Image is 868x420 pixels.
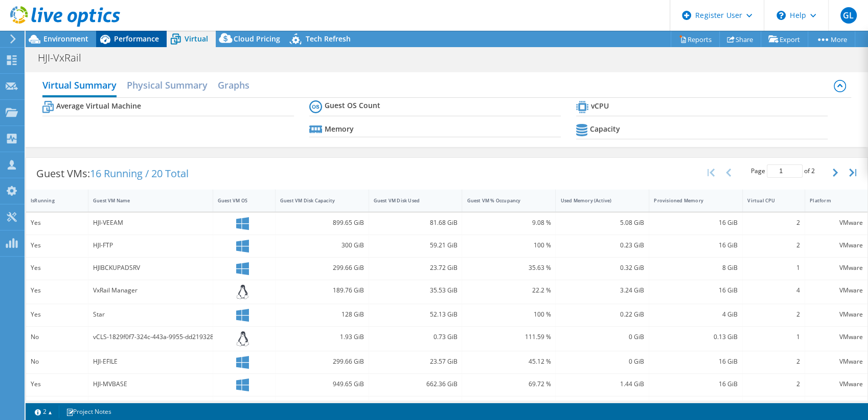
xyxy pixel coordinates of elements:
[31,356,83,367] div: No
[654,240,738,251] div: 16 GiB
[325,124,354,134] b: Memory
[810,240,863,251] div: VMware
[560,309,644,320] div: 0.22 GiB
[31,331,83,343] div: No
[467,356,551,367] div: 45.12 %
[93,356,208,367] div: HJI-EFILE
[776,11,786,20] svg: \n
[747,285,800,296] div: 4
[234,34,280,44] span: Cloud Pricing
[218,75,249,95] h2: Graphs
[325,100,380,111] b: Guest OS Count
[747,309,800,320] div: 2
[671,31,720,47] a: Reports
[374,356,458,367] div: 23.57 GiB
[747,262,800,274] div: 1
[751,164,815,178] span: Page of
[654,262,738,274] div: 8 GiB
[810,197,851,204] div: Platform
[26,158,199,190] div: Guest VMs:
[374,240,458,251] div: 59.21 GiB
[467,262,551,274] div: 35.63 %
[747,217,800,228] div: 2
[28,405,59,418] a: 2
[810,217,863,228] div: VMware
[654,285,738,296] div: 16 GiB
[654,331,738,343] div: 0.13 GiB
[654,379,738,390] div: 16 GiB
[374,197,445,204] div: Guest VM Disk Used
[467,217,551,228] div: 9.08 %
[808,31,855,47] a: More
[93,309,208,320] div: Star
[280,197,352,204] div: Guest VM Disk Capacity
[810,379,863,390] div: VMware
[767,164,803,178] input: jump to page
[31,309,83,320] div: Yes
[374,379,458,390] div: 662.36 GiB
[280,309,364,320] div: 128 GiB
[374,331,458,343] div: 0.73 GiB
[114,34,159,44] span: Performance
[560,285,644,296] div: 3.24 GiB
[43,34,88,44] span: Environment
[93,262,208,274] div: HJIBCKUPADSRV
[467,309,551,320] div: 100 %
[810,309,863,320] div: VMware
[59,405,119,418] a: Project Notes
[560,331,644,343] div: 0 GiB
[654,197,725,204] div: Provisioned Memory
[93,379,208,390] div: HJI-MVBASE
[810,356,863,367] div: VMware
[560,379,644,390] div: 1.44 GiB
[306,34,351,44] span: Tech Refresh
[719,31,761,47] a: Share
[747,356,800,367] div: 2
[467,331,551,343] div: 111.59 %
[90,166,189,180] span: 16 Running / 20 Total
[560,262,644,274] div: 0.32 GiB
[560,197,632,204] div: Used Memory (Active)
[374,262,458,274] div: 23.72 GiB
[560,217,644,228] div: 5.08 GiB
[31,217,83,228] div: Yes
[374,285,458,296] div: 35.53 GiB
[590,124,620,134] b: Capacity
[654,309,738,320] div: 4 GiB
[31,197,71,204] div: IsRunning
[467,197,538,204] div: Guest VM % Occupancy
[93,240,208,251] div: HJI-FTP
[374,309,458,320] div: 52.13 GiB
[280,285,364,296] div: 189.76 GiB
[654,356,738,367] div: 16 GiB
[56,101,141,111] b: Average Virtual Machine
[31,262,83,274] div: Yes
[747,240,800,251] div: 2
[93,331,208,343] div: vCLS-1829f0f7-324c-443a-9955-dd2193284bca
[654,217,738,228] div: 16 GiB
[280,379,364,390] div: 949.65 GiB
[218,197,258,204] div: Guest VM OS
[280,240,364,251] div: 300 GiB
[42,75,117,97] h2: Virtual Summary
[31,379,83,390] div: Yes
[280,356,364,367] div: 299.66 GiB
[560,356,644,367] div: 0 GiB
[280,217,364,228] div: 899.65 GiB
[747,197,788,204] div: Virtual CPU
[93,197,196,204] div: Guest VM Name
[591,101,609,111] b: vCPU
[810,262,863,274] div: VMware
[31,285,83,296] div: Yes
[280,331,364,343] div: 1.93 GiB
[810,285,863,296] div: VMware
[93,285,208,296] div: VxRail Manager
[810,331,863,343] div: VMware
[840,7,857,24] span: GL
[467,285,551,296] div: 22.2 %
[747,379,800,390] div: 2
[467,379,551,390] div: 69.72 %
[374,217,458,228] div: 81.68 GiB
[280,262,364,274] div: 299.66 GiB
[33,52,97,64] h1: HJI-VxRail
